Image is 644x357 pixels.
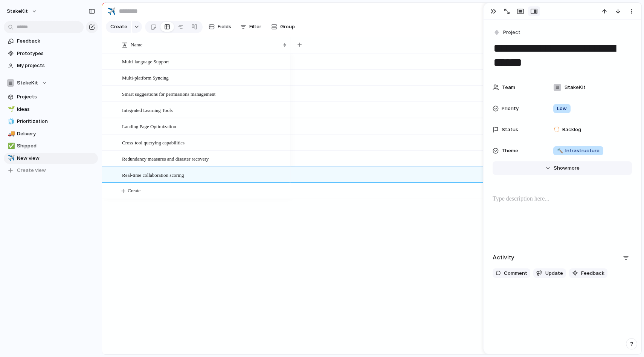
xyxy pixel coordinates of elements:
[7,130,14,138] button: 🚚
[557,147,600,155] span: Infrastructure
[17,106,95,113] span: Ideas
[122,89,215,98] span: Smart suggestions for permissions management
[493,253,514,262] h2: Activity
[8,129,13,138] div: 🚚
[569,268,607,278] button: Feedback
[105,5,118,17] button: ✈️
[122,73,169,82] span: Multi-platform Syncing
[533,268,566,278] button: Update
[17,79,38,87] span: StakeKit
[122,57,169,66] span: Multi-language Support
[17,93,95,101] span: Projects
[4,35,98,47] a: Feedback
[4,104,98,115] a: 🌱Ideas
[4,116,98,127] a: 🧊Prioritization
[4,153,98,164] a: ✈️New view
[122,106,173,114] span: Integrated Learning Tools
[568,164,580,172] span: more
[17,50,95,57] span: Prototypes
[557,147,563,153] span: 🔨
[502,84,515,91] span: Team
[7,155,14,162] button: ✈️
[7,118,14,125] button: 🧊
[237,21,264,33] button: Filter
[492,27,523,38] button: Project
[17,167,46,174] span: Create view
[493,161,632,175] button: Showmore
[565,84,586,91] span: StakeKit
[7,142,14,150] button: ✅
[3,5,41,17] button: StakeKit
[4,165,98,176] button: Create view
[502,147,518,155] span: Theme
[502,126,518,133] span: Status
[17,130,95,138] span: Delivery
[110,23,127,31] span: Create
[206,21,234,33] button: Fields
[122,122,176,130] span: Landing Page Optimization
[8,105,13,113] div: 🌱
[503,29,520,36] span: Project
[545,270,563,277] span: Update
[557,105,567,112] span: Low
[106,21,131,33] button: Create
[107,6,116,16] div: ✈️
[504,270,527,277] span: Comment
[128,187,140,195] span: Create
[502,105,519,112] span: Priority
[493,268,530,278] button: Comment
[122,154,209,163] span: Redundancy measures and disaster recovery
[581,270,604,277] span: Feedback
[249,23,261,31] span: Filter
[131,41,142,49] span: Name
[7,106,14,113] button: 🌱
[122,138,185,147] span: Cross-tool querying capabilities
[17,142,95,150] span: Shipped
[8,154,13,162] div: ✈️
[122,170,184,179] span: Real-time collaboration scoring
[218,23,231,31] span: Fields
[280,23,295,31] span: Group
[4,60,98,71] a: My projects
[7,8,28,15] span: StakeKit
[562,126,581,133] span: Backlog
[8,142,13,150] div: ✅
[267,21,299,33] button: Group
[8,117,13,126] div: 🧊
[17,155,95,162] span: New view
[4,48,98,59] a: Prototypes
[554,164,567,172] span: Show
[4,140,98,152] a: ✅Shipped
[4,128,98,139] a: 🚚Delivery
[17,62,95,69] span: My projects
[17,37,95,45] span: Feedback
[4,91,98,103] a: Projects
[4,77,98,89] button: StakeKit
[17,118,95,125] span: Prioritization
